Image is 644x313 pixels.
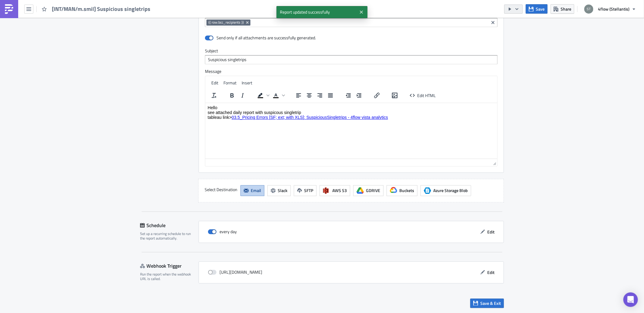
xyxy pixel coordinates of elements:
[526,4,548,14] button: Save
[598,6,629,12] span: 4flow (Stellantis)
[140,261,199,270] div: Webhook Trigger
[480,300,501,306] span: Save & Exit
[325,91,336,99] button: Justify
[372,91,382,99] button: Insert/edit link
[424,187,431,194] span: Azure Storage Blob
[205,69,498,74] label: Message
[417,92,436,98] span: Edit HTML
[294,185,317,196] button: SFTP
[208,227,237,236] div: every day
[354,91,364,99] button: Increase indent
[140,272,195,281] div: Run the report when the webhook URL is called.
[277,6,357,18] span: Report updated successfully
[216,35,316,41] div: Send only if all attachments are successfully generated.
[271,91,286,99] div: Text color
[315,91,325,99] button: Align right
[366,187,380,194] span: GDRIVE
[304,187,313,194] span: SFTP
[536,6,545,12] span: Save
[140,231,195,241] div: Set up a recurring schedule to run the report automatically.
[584,4,594,14] img: Avatar
[208,20,244,25] span: {{ row.bcc_recipients }}
[304,91,314,99] button: Align center
[343,91,354,99] button: Decrease indent
[489,19,497,26] button: Clear selected items
[227,91,237,99] button: Bold
[470,298,504,308] button: Save & Exit
[551,4,574,14] button: Share
[255,91,270,99] div: Background color
[208,268,262,277] div: [URL][DOMAIN_NAME]
[320,185,350,196] button: AWS S3
[140,221,199,230] div: Schedule
[223,80,236,86] span: Format
[408,91,438,99] button: Edit HTML
[4,4,14,14] img: PushMetrics
[209,91,219,99] button: Clear formatting
[581,2,639,16] button: 4flow (Stellantis)
[487,229,495,235] span: Edit
[399,187,414,194] span: Buckets
[390,91,400,99] button: Insert/edit image
[477,268,498,277] button: Edit
[623,292,638,307] div: Open Intercom Messenger
[245,19,250,25] button: Remove Tag
[240,185,264,196] button: Email
[205,103,497,158] iframe: Rich Text Area
[293,91,304,99] button: Align left
[52,5,151,12] span: [INT/MAN/m.smil] Suspicious singletrips
[387,185,418,196] button: Buckets
[332,187,347,194] span: AWS S3
[205,185,237,194] label: Select Destination
[242,80,252,86] span: Insert
[353,185,384,196] button: GDRIVE
[211,80,218,86] span: Edit
[421,185,471,196] button: Azure Storage BlobAzure Storage Blob
[251,187,261,194] span: Email
[237,91,248,99] button: Italic
[205,48,498,54] label: Subject
[487,269,495,276] span: Edit
[491,159,497,166] div: Resize
[477,227,498,236] button: Edit
[561,6,571,12] span: Share
[267,185,291,196] button: Slack
[278,187,287,194] span: Slack
[433,187,468,194] span: Azure Storage Blob
[357,8,366,17] button: Close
